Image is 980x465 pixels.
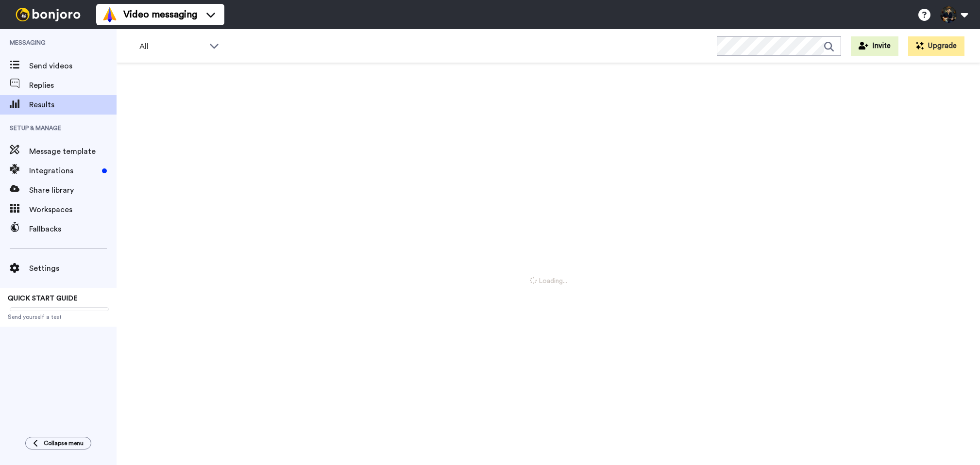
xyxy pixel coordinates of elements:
span: Replies [29,80,117,91]
span: Send yourself a test [8,313,109,321]
span: Settings [29,263,117,274]
span: Integrations [29,165,98,177]
span: Share library [29,184,117,196]
span: Send videos [29,60,117,72]
span: All [139,41,204,52]
button: Collapse menu [25,437,91,449]
img: vm-color.svg [102,7,118,22]
span: Workspaces [29,204,117,216]
span: Loading... [530,276,567,286]
img: bj-logo-header-white.svg [12,8,84,21]
span: Collapse menu [44,439,84,447]
span: Video messaging [123,8,197,21]
span: Fallbacks [29,223,117,235]
span: Message template [29,146,117,157]
button: Invite [851,36,898,56]
button: Upgrade [908,36,964,56]
span: Results [29,99,117,111]
span: QUICK START GUIDE [8,295,78,302]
